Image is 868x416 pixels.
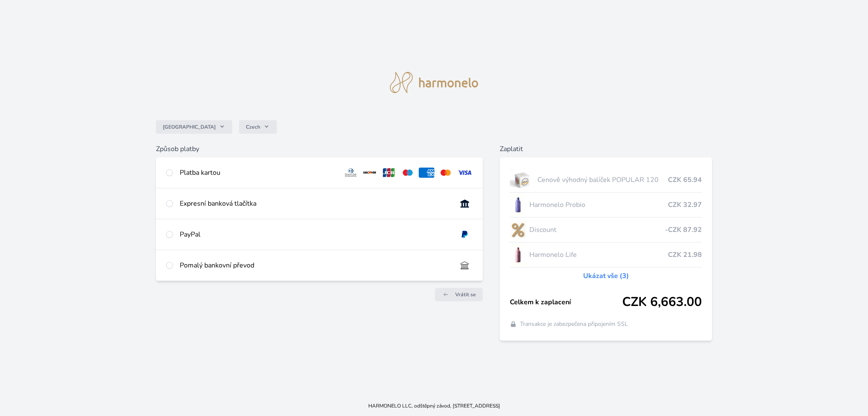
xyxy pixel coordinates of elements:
div: PayPal [180,229,450,240]
div: Expresní banková tlačítka [180,198,450,209]
span: CZK 32.97 [668,200,702,210]
img: logo.svg [390,72,478,93]
a: Ukázat vše (3) [583,271,629,281]
img: maestro.svg [400,168,416,178]
img: discount-lo.png [510,219,526,240]
a: Vrátit se [435,288,483,301]
span: Transakce je zabezpečena připojením SSL [520,320,628,328]
div: Platba kartou [180,168,336,178]
span: Harmonelo Probio [529,200,668,210]
span: CZK 6,663.00 [622,295,702,310]
button: Czech [239,120,277,134]
img: diners.svg [343,168,359,178]
span: Vrátit se [455,291,476,298]
img: jcb.svg [381,168,397,178]
img: paypal.svg [457,229,473,240]
span: Czech [246,124,260,130]
img: popular.jpg [510,169,534,190]
img: discover.svg [362,168,378,178]
span: CZK 65.94 [668,175,702,185]
button: [GEOGRAPHIC_DATA] [156,120,232,134]
img: CLEAN_PROBIO_se_stinem_x-lo.jpg [510,194,526,215]
h6: Zaplatit [500,144,712,154]
img: CLEAN_LIFE_se_stinem_x-lo.jpg [510,244,526,265]
img: visa.svg [457,168,473,178]
h6: Způsob platby [156,144,483,154]
span: [GEOGRAPHIC_DATA] [163,124,216,130]
span: Discount [529,225,665,235]
img: mc.svg [438,168,453,178]
span: -CZK 87.92 [665,225,702,235]
span: CZK 21.98 [668,250,702,260]
span: Cenově výhodný balíček POPULAR 120 [537,175,668,185]
img: bankTransfer_IBAN.svg [457,260,473,270]
div: Pomalý bankovní převod [180,260,450,270]
span: Celkem k zaplacení [510,297,622,307]
img: onlineBanking_CZ.svg [457,198,473,209]
img: amex.svg [419,168,434,178]
span: Harmonelo Life [529,250,668,260]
